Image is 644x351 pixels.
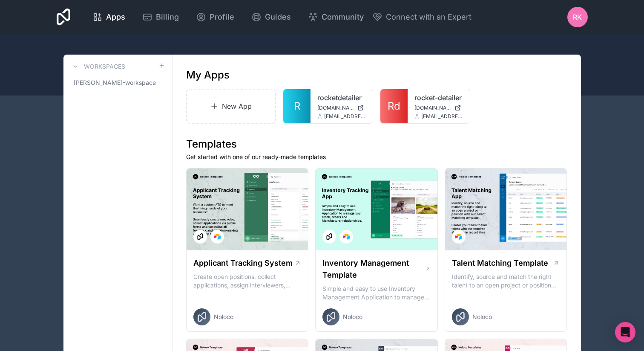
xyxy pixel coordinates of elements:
[421,113,463,120] span: [EMAIL_ADDRESS][DOMAIN_NAME]
[414,104,463,111] a: [DOMAIN_NAME]
[186,137,567,151] h1: Templates
[156,11,179,23] span: Billing
[322,257,425,281] h1: Inventory Management Template
[106,11,125,23] span: Apps
[214,313,233,321] span: Noloco
[283,89,310,123] a: R
[244,8,298,26] a: Guides
[186,153,567,161] p: Get started with one of our ready-made templates
[210,11,234,23] span: Profile
[317,104,366,111] a: [DOMAIN_NAME]
[452,273,560,290] p: Identify, source and match the right talent to an open project or position with our Talent Matchi...
[189,8,241,26] a: Profile
[86,8,132,26] a: Apps
[414,104,451,111] span: [DOMAIN_NAME]
[317,93,366,103] a: rocketdetailer
[388,99,400,113] span: Rd
[84,62,125,71] h3: Workspaces
[414,93,463,103] a: rocket-detailer
[294,99,300,113] span: R
[343,233,350,240] img: Airtable Logo
[380,89,408,123] a: Rd
[343,313,362,321] span: Noloco
[322,11,364,23] span: Community
[615,322,635,342] div: Open Intercom Messenger
[317,104,354,111] span: [DOMAIN_NAME]
[74,78,156,87] span: [PERSON_NAME]-workspace
[70,75,165,90] a: [PERSON_NAME]-workspace
[573,12,582,22] span: RK
[193,273,302,290] p: Create open positions, collect applications, assign interviewers, centralise candidate feedback a...
[372,11,471,23] button: Connect with an Expert
[186,89,276,124] a: New App
[322,284,431,302] p: Simple and easy to use Inventory Management Application to manage your stock, orders and Manufact...
[265,11,291,23] span: Guides
[135,8,186,26] a: Billing
[455,233,462,240] img: Airtable Logo
[70,61,125,72] a: Workspaces
[193,257,293,269] h1: Applicant Tracking System
[386,11,471,23] span: Connect with an Expert
[301,8,371,26] a: Community
[452,257,548,269] h1: Talent Matching Template
[186,68,230,82] h1: My Apps
[324,113,366,120] span: [EMAIL_ADDRESS][DOMAIN_NAME]
[214,233,221,240] img: Airtable Logo
[472,313,492,321] span: Noloco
